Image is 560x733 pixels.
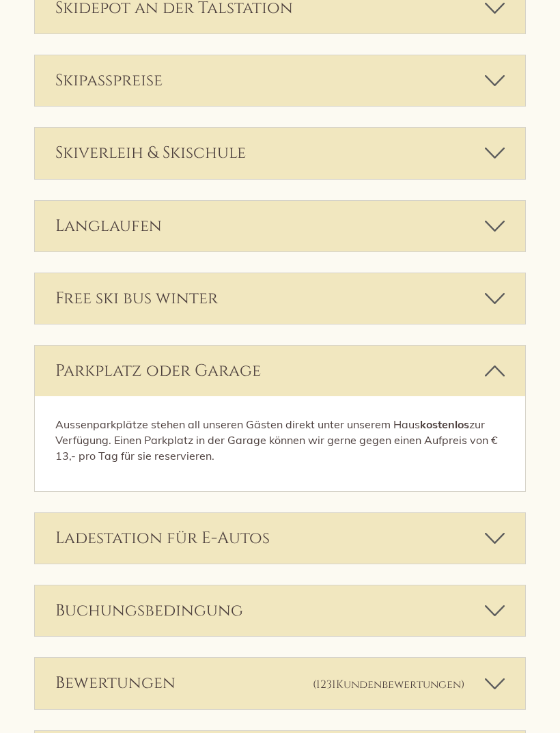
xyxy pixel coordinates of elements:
div: Skipasspreise [35,55,525,106]
div: Parkplatz oder Garage [35,346,525,396]
div: Skiverleih & Skischule [35,128,525,178]
div: Langlaufen [35,201,525,251]
strong: kostenlos [420,417,469,431]
small: (1231 ) [313,677,464,692]
div: Bewertungen [35,658,525,708]
div: Buchungsbedingung [35,585,525,636]
div: Free ski bus winter [35,273,525,324]
div: Ladestation für E-Autos [35,513,525,564]
p: Aussenparkplätze stehen all unseren Gästen direkt unter unserem Haus zur Verfügung. Einen Parkpla... [55,417,505,464]
span: Kundenbewertungen [336,677,461,692]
